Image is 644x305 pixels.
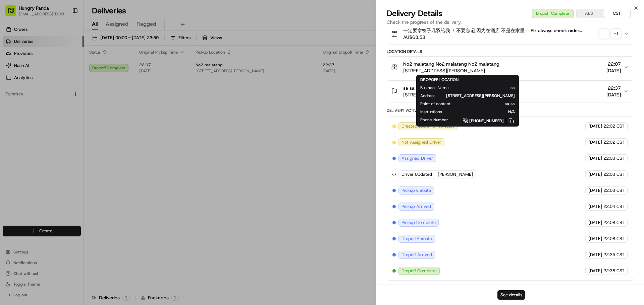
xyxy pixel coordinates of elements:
[401,171,432,177] span: Driver Updated
[577,9,603,18] button: AEST
[401,252,432,258] span: Dropoff Arrived
[63,150,108,156] span: API Documentation
[603,204,625,210] span: 22:04 CST
[603,220,625,226] span: 22:08 CST
[603,268,625,274] span: 22:38 CST
[461,101,515,106] span: sa sa
[401,123,454,129] span: Created (Sent To Provider)
[401,139,441,145] span: Not Assigned Driver
[401,268,437,274] span: Dropoff Complete
[603,9,630,18] button: CST
[588,171,602,177] span: [DATE]
[56,104,58,109] span: •
[30,64,110,71] div: Start new chat
[401,155,433,161] span: Assigned Driver
[420,85,449,90] span: Business Name
[588,139,602,145] span: [DATE]
[403,34,597,41] span: AU$63.53
[7,27,122,37] p: Welcome 👋
[420,77,459,82] span: DROPOFF LOCATION
[603,171,625,177] span: 22:03 CST
[387,23,633,45] button: 一定要拿筷子几双给我 ！不要忘记 因为在酒店 不是在家里！ Plz always check order number, call customer when you arrive, any d...
[588,252,602,258] span: [DATE]
[30,71,92,76] div: We're available if you need us!
[588,187,602,194] span: [DATE]
[588,236,602,242] span: [DATE]
[104,86,122,94] button: See all
[14,64,26,76] img: 4281594248423_2fcf9dad9f2a874258b8_72.png
[387,49,633,54] div: Location Details
[588,220,602,226] span: [DATE]
[13,104,19,109] img: 1736555255976-a54dd68f-1ca7-489b-9aae-adbdc363a1c4
[114,66,122,74] button: Start new chat
[420,101,450,106] span: Point of contact
[469,118,504,124] span: [PHONE_NUMBER]
[7,64,19,76] img: 1736555255976-a54dd68f-1ca7-489b-9aae-adbdc363a1c4
[403,85,421,91] span: sa sa sa
[438,171,473,177] span: [PERSON_NAME]
[401,236,432,242] span: Dropoff Enroute
[7,97,17,108] img: Bea Lacdao
[599,29,621,39] button: +1
[420,117,448,123] span: Phone Number
[403,27,597,34] span: 一定要拿筷子几双给我 ！不要忘记 因为在酒店 不是在家里！ Plz always check order number, call customer when you arrive, any d...
[67,166,81,171] span: Pylon
[403,67,499,74] span: [STREET_ADDRESS][PERSON_NAME]
[387,108,423,113] div: Delivery Activity
[606,67,621,74] span: [DATE]
[588,155,602,161] span: [DATE]
[57,150,62,156] div: 💻
[459,117,515,125] a: [PHONE_NUMBER]
[497,290,525,300] button: See details
[387,57,633,78] button: No2 malatang No2 malatang No2 malatang[STREET_ADDRESS][PERSON_NAME]22:07[DATE]
[603,252,625,258] span: 22:35 CST
[13,150,51,156] span: Knowledge Base
[47,166,81,171] a: Powered byPylon
[460,85,515,90] span: sa
[7,7,20,20] img: Nash
[22,122,24,127] span: •
[387,8,442,19] span: Delivery Details
[401,187,431,194] span: Pickup Enroute
[4,147,54,159] a: 📗Knowledge Base
[401,220,436,226] span: Pickup Complete
[7,150,12,156] div: 📗
[403,91,485,98] span: [STREET_ADDRESS][PERSON_NAME]
[26,122,42,127] span: 8月15日
[603,187,625,194] span: 22:03 CST
[606,61,621,67] span: 22:07
[420,109,442,115] span: Instructions
[7,87,45,92] div: Past conversations
[387,19,633,25] p: Check the progress of the delivery.
[403,61,499,67] span: No2 malatang No2 malatang No2 malatang
[588,268,602,274] span: [DATE]
[603,139,625,145] span: 22:02 CST
[17,43,111,50] input: Clear
[588,123,602,129] span: [DATE]
[401,204,431,210] span: Pickup Arrived
[603,236,625,242] span: 22:08 CST
[611,29,621,39] div: + 1
[59,104,75,109] span: 8月19日
[603,123,625,129] span: 22:02 CST
[588,204,602,210] span: [DATE]
[54,147,110,159] a: 💻API Documentation
[606,91,621,98] span: [DATE]
[21,104,54,109] span: [PERSON_NAME]
[603,155,625,161] span: 22:03 CST
[420,93,435,98] span: Address
[453,109,515,115] span: N/A
[387,81,633,102] button: sa sa sa[STREET_ADDRESS][PERSON_NAME]22:37[DATE]
[446,93,515,98] span: [STREET_ADDRESS][PERSON_NAME]
[606,85,621,91] span: 22:37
